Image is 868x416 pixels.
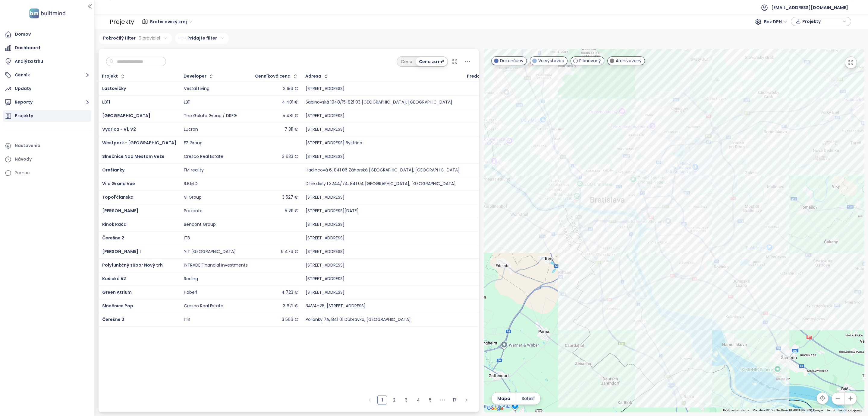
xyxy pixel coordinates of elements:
[398,57,416,66] div: Cena
[27,7,67,20] img: logo
[285,127,298,132] div: 7 311 €
[3,153,91,165] a: Návody
[184,263,248,268] div: INTRADE Financial Investments
[102,85,126,91] a: Lastovičky
[184,100,190,105] div: LB11
[306,86,344,91] div: [STREET_ADDRESS]
[102,126,136,132] span: Vydrica - V1, V2
[306,235,344,241] div: [STREET_ADDRESS]
[3,56,91,68] a: Analýza trhu
[184,140,203,146] div: EZ Group
[150,17,192,26] span: Bratislavský kraj
[306,140,362,146] div: [STREET_ADDRESS] Bystrica
[616,57,642,64] span: Archivovaný
[184,154,223,159] div: Cresco Real Estate
[255,74,291,78] div: Cenníková cena
[305,74,321,78] div: Adresa
[184,181,199,187] div: R.E.M.D.
[306,113,344,119] div: [STREET_ADDRESS]
[102,316,124,322] a: Čerešne 3
[579,57,601,64] span: Plánovaný
[401,395,411,405] li: 3
[102,181,135,187] span: Vila Grand Vue
[368,398,372,402] span: left
[771,0,848,15] span: [EMAIL_ADDRESS][DOMAIN_NAME]
[414,395,423,405] li: 4
[184,74,206,78] div: Developer
[15,44,40,52] div: Dashboard
[3,69,91,81] button: Cenník
[462,395,471,405] button: right
[285,208,298,214] div: 5 211 €
[389,395,399,405] li: 2
[500,57,524,64] span: Dokončený
[306,222,344,227] div: [STREET_ADDRESS]
[184,113,237,119] div: The Galata Group / DRFG
[723,408,749,412] button: Keyboard shortcuts
[306,127,344,132] div: [STREET_ADDRESS]
[377,395,387,405] li: 1
[102,113,150,119] a: [GEOGRAPHIC_DATA]
[497,395,510,402] span: Mapa
[438,395,447,405] span: •••
[139,35,160,41] span: 0 pravidiel
[184,303,223,309] div: Cresco Real Estate
[184,290,197,295] div: Haberl
[102,74,118,78] div: Projekt
[184,86,209,91] div: Vestal Living
[378,395,387,405] a: 1
[306,154,344,159] div: [STREET_ADDRESS]
[102,208,138,214] a: [PERSON_NAME]
[175,33,229,44] div: Pridajte filter
[402,395,411,405] a: 3
[15,169,30,177] div: Pomoc
[838,408,863,412] a: Report a map error
[281,290,298,295] div: 4 723 €
[306,208,359,214] div: [STREET_ADDRESS][DATE]
[15,30,31,38] div: Domov
[102,289,132,295] a: Green Atrium
[306,100,452,105] div: Sabinovská 1948/15, 821 03 [GEOGRAPHIC_DATA], [GEOGRAPHIC_DATA]
[306,195,344,200] div: [STREET_ADDRESS]
[15,58,43,65] div: Analýza trhu
[467,74,506,78] span: Predané jednotky
[3,83,91,95] a: Updaty
[110,16,134,28] div: Projekty
[438,395,447,405] li: Nasledujúcich 5 strán
[102,235,124,241] span: Čerešne 2
[3,96,91,108] button: Reporty
[102,99,110,105] a: LB11
[3,140,91,152] a: Nastavenia
[15,142,40,149] div: Nastavenia
[414,395,423,405] a: 4
[306,249,344,254] div: [STREET_ADDRESS]
[102,140,176,146] a: Westpark - [GEOGRAPHIC_DATA]
[282,100,298,105] div: 4 401 €
[102,221,127,227] a: Rínok Rača
[184,317,190,322] div: ITB
[184,208,203,214] div: Proxenta
[3,28,91,40] a: Domov
[15,112,33,120] div: Projekty
[102,194,134,200] a: Topoľčianska
[102,167,124,173] a: Orešianky
[283,303,298,309] div: 3 671 €
[102,153,165,159] span: Slnečnice Nad Mestom Veže
[102,262,163,268] a: Polyfunkčný súbor Nový trh
[450,395,459,405] li: 17
[3,110,91,122] a: Projekty
[522,395,535,402] span: Satelit
[794,17,848,26] div: button
[283,113,298,119] div: 5 481 €
[426,395,435,405] a: 5
[462,395,471,405] li: Nasledujúca strana
[102,276,126,282] a: Košická 52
